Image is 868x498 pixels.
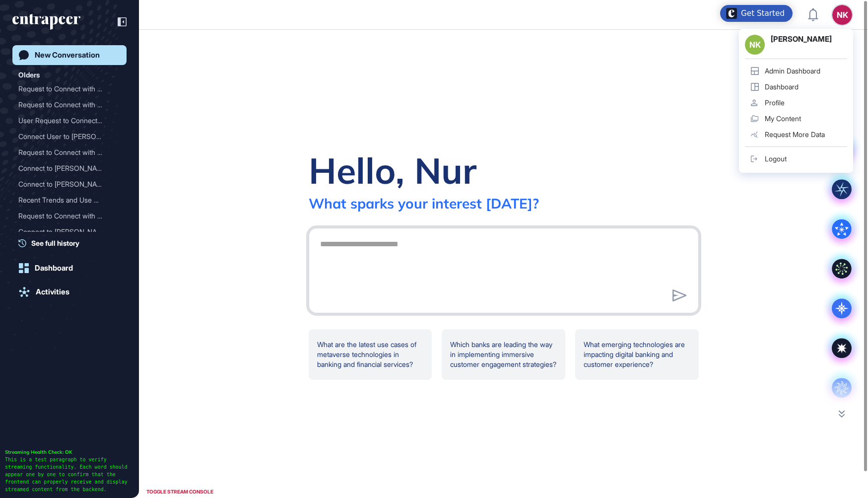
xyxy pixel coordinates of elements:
[35,51,100,60] div: New Conversation
[18,144,113,160] div: Request to Connect with R...
[18,176,113,192] div: Connect to [PERSON_NAME]
[18,208,121,224] div: Request to Connect with Reese
[12,14,80,30] div: entrapeer-logo
[18,176,121,192] div: Connect to Reese
[36,287,69,296] div: Activities
[18,238,127,248] a: See full history
[18,192,121,208] div: Recent Trends and Use Cases in Human-AI Interaction for Health Systems and Habit Formation
[18,97,121,113] div: Request to Connect with Reese
[726,8,737,19] img: launcher-image-alternative-text
[31,238,79,248] span: See full history
[12,45,127,65] a: New Conversation
[18,69,40,81] div: Olders
[18,144,121,160] div: Request to Connect with Reese
[18,129,121,144] div: Connect User to Reese
[18,224,121,240] div: Connect to Reese
[18,129,113,144] div: Connect User to [PERSON_NAME]
[741,8,785,18] div: Get Started
[18,113,113,129] div: User Request to Connect w...
[18,224,113,240] div: Connect to [PERSON_NAME]
[18,81,113,97] div: Request to Connect with R...
[35,264,73,273] div: Dashboard
[720,5,793,22] div: Open Get Started checklist
[18,97,113,113] div: Request to Connect with R...
[309,195,539,212] div: What sparks your interest [DATE]?
[832,5,852,25] button: NK
[309,148,476,193] div: Hello, Nur
[18,113,121,129] div: User Request to Connect with Reese
[18,160,121,176] div: Connect to Reese
[18,81,121,97] div: Request to Connect with Reese
[442,329,565,380] div: Which banks are leading the way in implementing immersive customer engagement strategies?
[12,258,127,278] a: Dashboard
[144,486,216,498] div: TOGGLE STREAM CONSOLE
[12,282,127,302] a: Activities
[18,160,113,176] div: Connect to [PERSON_NAME]
[575,329,699,380] div: What emerging technologies are impacting digital banking and customer experience?
[18,208,113,224] div: Request to Connect with R...
[309,329,432,380] div: What are the latest use cases of metaverse technologies in banking and financial services?
[18,192,113,208] div: Recent Trends and Use Cas...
